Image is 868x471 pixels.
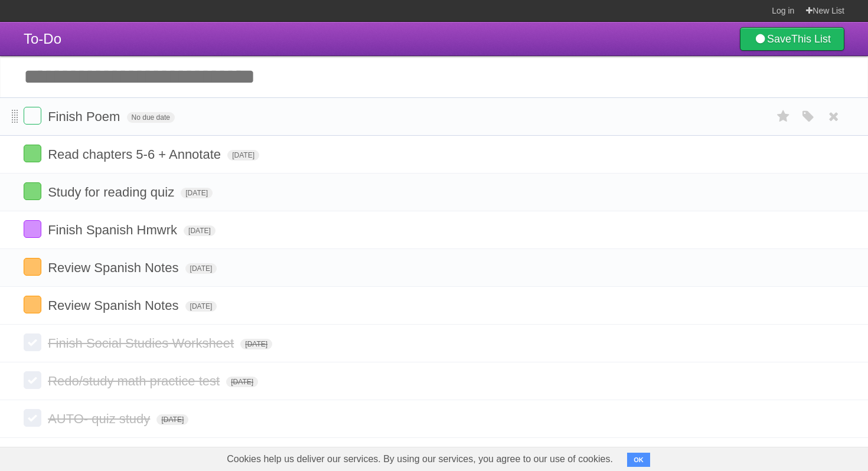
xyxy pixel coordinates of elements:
[24,258,41,276] label: Done
[24,107,41,125] label: Done
[48,411,153,426] span: AUTO- quiz study
[226,377,258,387] span: [DATE]
[48,374,223,388] span: Redo/study math practice test
[156,414,188,425] span: [DATE]
[48,260,181,275] span: Review Spanish Notes
[772,107,795,126] label: Star task
[48,336,237,351] span: Finish Social Studies Worksheet
[24,409,41,427] label: Done
[24,296,41,313] label: Done
[48,185,177,199] span: Study for reading quiz
[627,453,650,467] button: OK
[185,263,217,274] span: [DATE]
[740,27,844,51] a: SaveThis List
[24,220,41,238] label: Done
[227,150,259,161] span: [DATE]
[24,333,41,351] label: Done
[184,225,216,236] span: [DATE]
[48,298,181,313] span: Review Spanish Notes
[24,31,61,47] span: To-Do
[48,223,180,237] span: Finish Spanish Hmwrk
[127,112,175,123] span: No due date
[24,371,41,389] label: Done
[181,188,213,198] span: [DATE]
[48,147,224,162] span: Read chapters 5-6 + Annotate
[791,33,831,45] b: This List
[24,182,41,200] label: Done
[215,447,625,471] span: Cookies help us deliver our services. By using our services, you agree to our use of cookies.
[240,339,272,349] span: [DATE]
[48,109,123,124] span: Finish Poem
[185,301,217,312] span: [DATE]
[24,145,41,162] label: Done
